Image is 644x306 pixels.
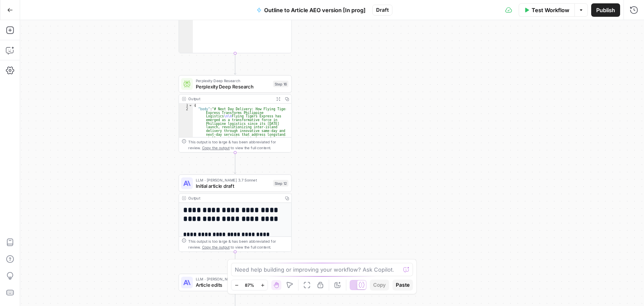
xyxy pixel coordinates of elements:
[196,177,270,183] span: LLM · [PERSON_NAME] 3.7 Sonnet
[532,6,569,14] span: Test Workflow
[234,53,236,75] g: Edge from step_3 to step_16
[196,78,270,83] span: Perplexity Deep Research
[376,6,389,14] span: Draft
[252,3,371,17] button: Outline to Article AEO version [In prog]
[188,139,288,151] div: This output is too large & has been abbreviated for review. to view the full content.
[596,6,615,14] span: Publish
[245,282,254,288] span: 87%
[196,276,271,282] span: LLM · [PERSON_NAME] 3.7 Sonnet
[188,239,288,250] div: This output is too large & has been abbreviated for review. to view the full content.
[591,3,620,17] button: Publish
[179,104,193,107] div: 1
[196,281,271,288] span: Article edits
[179,274,292,291] div: LLM · [PERSON_NAME] 3.7 SonnetArticle editsStep 4
[273,80,288,87] div: Step 16
[373,281,386,289] span: Copy
[196,182,270,189] span: Initial article draft
[370,280,389,290] button: Copy
[179,75,292,153] div: Perplexity Deep ResearchPerplexity Deep ResearchStep 16Output{ "body":"# Next Day Delivery: How F...
[196,83,270,90] span: Perplexity Deep Research
[202,245,230,249] span: Copy the output
[202,145,230,150] span: Copy the output
[519,3,574,17] button: Test Workflow
[392,280,413,290] button: Paste
[188,96,271,102] div: Output
[188,104,192,107] span: Toggle code folding, rows 1 through 3
[264,6,366,14] span: Outline to Article AEO version [In prog]
[273,180,288,187] div: Step 12
[188,195,280,201] div: Output
[234,153,236,174] g: Edge from step_16 to step_12
[396,281,410,289] span: Paste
